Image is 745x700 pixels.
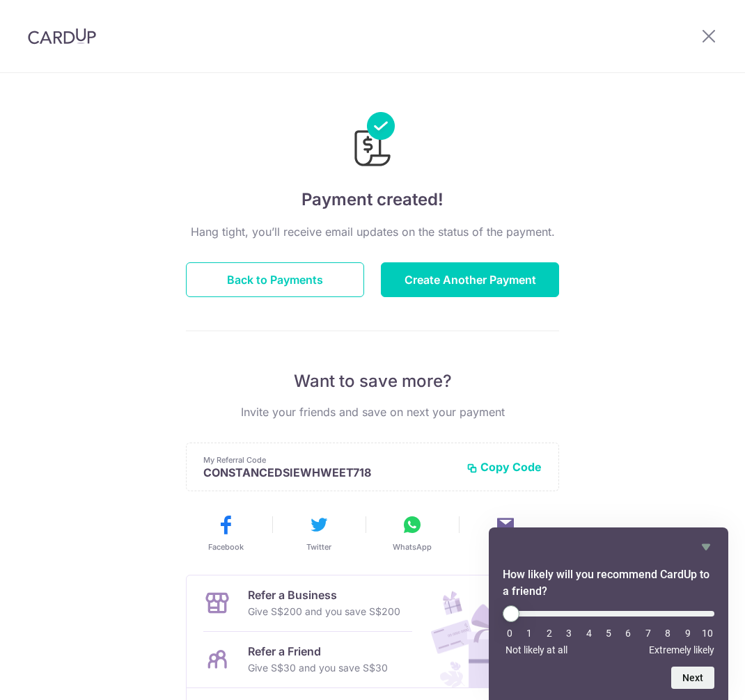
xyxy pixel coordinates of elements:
span: Extremely likely [649,644,714,655]
img: Refer [418,575,558,687]
h4: Payment created! [186,187,559,212]
img: CardUp [28,28,96,45]
button: WhatsApp [371,514,453,552]
button: Facebook [185,514,267,552]
li: 3 [562,628,576,639]
p: Want to save more? [186,370,559,392]
button: Twitter [278,514,360,552]
button: Copy Code [466,460,542,474]
li: 10 [700,628,714,639]
h2: How likely will you recommend CardUp to a friend? Select an option from 0 to 10, with 0 being Not... [503,566,714,600]
img: Payments [350,112,395,170]
p: Give S$30 and you save S$30 [248,660,388,676]
span: WhatsApp [393,541,432,552]
li: 1 [522,628,536,639]
p: Hang tight, you’ll receive email updates on the status of the payment. [186,223,559,240]
li: 9 [681,628,695,639]
li: 8 [661,628,675,639]
p: CONSTANCEDSIEWHWEET718 [203,466,455,479]
button: Create Another Payment [381,262,559,297]
button: Back to Payments [186,262,364,297]
li: 0 [503,628,517,639]
p: Give S$200 and you save S$200 [248,603,400,620]
li: 4 [582,628,596,639]
li: 2 [542,628,556,639]
li: 7 [641,628,655,639]
button: Next question [671,667,714,689]
div: How likely will you recommend CardUp to a friend? Select an option from 0 to 10, with 0 being Not... [503,539,714,689]
p: Invite your friends and save on next your payment [186,404,559,420]
p: Refer a Business [248,587,400,603]
span: Facebook [208,541,244,552]
li: 5 [602,628,615,639]
span: Twitter [306,541,331,552]
span: Not likely at all [505,644,567,655]
li: 6 [621,628,635,639]
div: How likely will you recommend CardUp to a friend? Select an option from 0 to 10, with 0 being Not... [503,605,714,655]
p: My Referral Code [203,454,455,466]
button: Email [464,514,547,552]
p: Refer a Friend [248,643,388,660]
button: Hide survey [698,539,714,555]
